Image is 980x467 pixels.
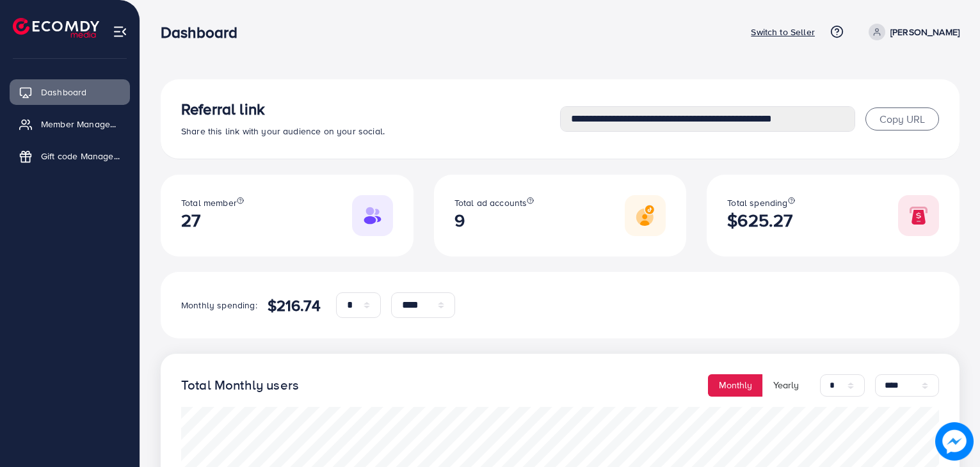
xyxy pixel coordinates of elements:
h3: Dashboard [161,23,248,42]
a: [PERSON_NAME] [864,24,960,40]
h2: 9 [454,210,534,231]
img: image [935,422,974,461]
button: Copy URL [865,107,939,131]
span: Total member [181,196,237,209]
span: Share this link with your audience on your social. [181,125,385,138]
p: [PERSON_NAME] [890,24,960,40]
span: Copy URL [880,112,925,126]
a: Gift code Management [10,143,130,169]
h2: $625.27 [727,210,794,231]
span: Gift code Management [41,150,120,162]
img: Responsive image [898,195,939,236]
img: logo [13,18,99,38]
p: Switch to Seller [751,24,815,40]
h4: Total Monthly users [181,377,299,393]
img: Responsive image [352,195,393,236]
span: Member Management [41,118,120,131]
img: menu [113,24,127,39]
a: Dashboard [10,79,130,105]
span: Total ad accounts [454,196,527,209]
button: Monthly [708,374,763,397]
h4: $216.74 [268,296,321,315]
h3: Referral link [181,100,560,118]
span: Dashboard [41,86,86,99]
a: Member Management [10,111,130,137]
span: Total spending [727,196,787,209]
button: Yearly [762,374,810,397]
img: Responsive image [625,195,666,236]
h2: 27 [181,210,244,231]
p: Monthly spending: [181,297,257,313]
